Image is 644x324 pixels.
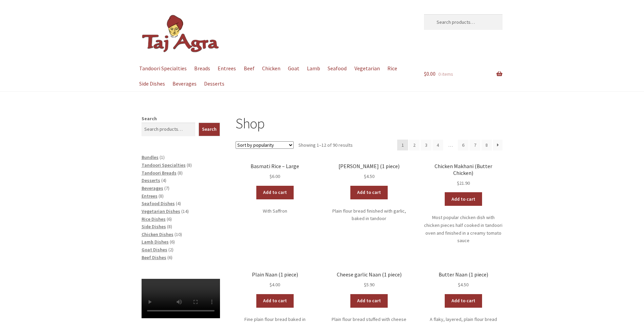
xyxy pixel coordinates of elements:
a: Lamb [304,61,324,76]
a: → [493,140,502,150]
a: Beverages [142,185,163,191]
a: Tandoori Specialties [142,162,186,168]
bdi: 21.90 [457,180,470,186]
a: Rice [384,61,400,76]
a: Plain Naan (1 piece) $4.00 [236,271,314,289]
img: Dickson | Taj Agra Indian Restaurant [142,14,220,53]
nav: Primary Navigation [142,61,408,91]
select: Shop order [236,141,294,149]
a: Basmati Rice – Large $6.00 [236,163,314,180]
a: Entrees [142,193,158,199]
a: Cheese garlic Naan (1 piece) $5.90 [330,271,408,289]
span: 6 [169,254,171,260]
span: 4 [163,177,165,183]
a: Tandoori Specialties [136,61,190,76]
span: $ [458,282,460,288]
a: Breads [191,61,214,76]
span: $ [270,173,272,179]
a: Desserts [201,76,228,91]
span: 8 [160,193,162,199]
p: With Saffron [236,207,314,215]
a: Seafood Dishes [142,200,175,206]
h2: Cheese garlic Naan (1 piece) [330,271,408,278]
a: [PERSON_NAME] (1 piece) $4.50 [330,163,408,180]
a: Page 3 [421,140,431,150]
a: Add to cart: “Chicken Makhani (Butter Chicken)” [445,192,482,206]
span: $ [364,173,366,179]
a: Page 8 [481,140,492,150]
span: 0.00 [424,70,436,77]
input: Search products… [424,14,502,30]
span: 6 [168,216,170,222]
a: Desserts [142,177,160,183]
button: Search [199,123,220,136]
a: Vegetarian [351,61,383,76]
span: 7 [166,185,168,191]
a: $0.00 0 items [424,61,502,87]
a: Bundles [142,154,159,160]
a: Chicken Makhani (Butter Chicken) $21.90 [424,163,502,187]
a: Side Dishes [136,76,168,91]
a: Add to cart: “Basmati Rice - Large” [256,186,294,199]
span: $ [457,180,459,186]
span: 10 [176,231,181,237]
span: 14 [183,208,187,214]
a: Add to cart: “Butter Naan (1 piece)” [445,294,482,308]
input: Search products… [142,123,196,136]
bdi: 5.90 [364,282,374,288]
a: Lamb Dishes [142,239,169,245]
a: Add to cart: “Garlic Naan (1 piece)” [350,186,388,199]
label: Search [142,115,157,122]
p: Showing 1–12 of 90 results [298,140,353,150]
span: Beef Dishes [142,254,166,260]
a: Page 7 [470,140,480,150]
a: Chicken Dishes [142,231,173,237]
a: Tandoori Breads [142,170,177,176]
span: 8 [179,170,181,176]
a: Page 6 [458,140,469,150]
p: A flaky, layered, plain flour bread [424,316,502,323]
a: Seafood [325,61,350,76]
a: Rice Dishes [142,216,166,222]
a: Add to cart: “Cheese garlic Naan (1 piece)” [350,294,388,308]
a: Beverages [169,76,200,91]
nav: Product Pagination [397,140,502,150]
span: 0 items [438,71,453,77]
span: 4 [177,200,180,206]
h2: Basmati Rice – Large [236,163,314,169]
bdi: 4.00 [270,282,280,288]
span: 6 [171,239,173,245]
h2: Butter Naan (1 piece) [424,271,502,278]
bdi: 4.50 [364,173,374,179]
span: … [444,140,457,150]
h1: Shop [236,115,502,132]
a: Vegetarian Dishes [142,208,180,214]
a: Goat Dishes [142,247,167,253]
a: Page 4 [433,140,443,150]
a: Add to cart: “Plain Naan (1 piece)” [256,294,294,308]
span: 1 [161,154,163,160]
a: Side Dishes [142,223,166,230]
a: Goat [284,61,302,76]
span: $ [424,70,426,77]
a: Entrees [215,61,239,76]
span: $ [364,282,366,288]
span: 2 [170,247,172,253]
bdi: 6.00 [270,173,280,179]
span: Page 1 [397,140,408,150]
a: Page 2 [409,140,420,150]
p: Plain flour bread finished with garlic, baked in tandoor [330,207,408,222]
a: Chicken [259,61,283,76]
